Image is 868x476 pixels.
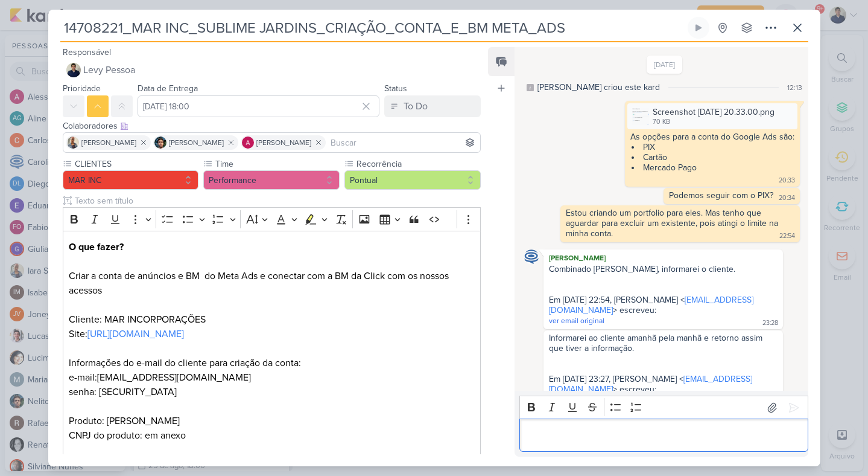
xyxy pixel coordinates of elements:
input: Texto sem título [72,195,481,207]
button: To Do [384,95,481,117]
div: Editor toolbar [519,396,808,419]
span: [PERSON_NAME] [256,137,311,148]
button: Levy Pessoa [63,59,481,81]
div: Screenshot [DATE] 20.33.00.png [653,106,775,118]
div: 23:28 [762,318,778,328]
span: [PERSON_NAME] [81,137,136,148]
span: senha: [SECURITY_DATA] [69,386,177,398]
div: 22:54 [779,231,795,241]
div: 20:33 [779,176,795,185]
a: [URL][DOMAIN_NAME] [87,328,184,340]
input: Select a date [138,95,380,117]
label: Time [214,158,340,170]
label: CLIENTES [74,158,199,170]
img: HIez6WS9dsnNkPvhdZLcnaXULafIyQEeO7aVpZXS.png [632,108,649,125]
img: Iara Santos [67,137,79,149]
label: Status [384,83,407,94]
img: Alessandra Gomes [242,137,254,149]
div: Editor toolbar [63,207,481,231]
div: Colaboradores [63,120,481,132]
div: [PERSON_NAME] criou este kard [537,81,660,94]
div: 70 KB [653,117,775,127]
label: Recorrência [355,158,481,170]
div: Ligar relógio [694,23,703,33]
label: Prioridade [63,83,101,94]
div: Estou criando um portfolio para eles. Mas tenho que aguardar para excluir um existente, pois atin... [566,208,781,239]
div: Screenshot 2025-08-22 at 20.33.00.png [627,103,797,129]
li: PIX [632,142,794,152]
img: Levy Pessoa [66,63,81,77]
button: Pontual [344,170,481,190]
span: e-mail: [69,371,97,384]
div: To Do [404,99,428,114]
strong: O que fazer? [69,241,124,253]
span: [PERSON_NAME] [169,137,224,148]
img: Nelito Junior [154,137,166,149]
div: Editor editing area: main [519,419,808,452]
a: [EMAIL_ADDRESS][DOMAIN_NAME] [549,295,753,315]
div: 12:13 [787,82,802,93]
li: Cartão [632,152,794,162]
button: MAR INC [63,170,199,190]
li: Mercado Pago [632,162,794,173]
span: Combinado [PERSON_NAME], informarei o cliente. Em [DATE] 22:54, [PERSON_NAME] < > escreveu: [549,264,791,315]
label: Data de Entrega [138,83,198,94]
span: Levy Pessoa [83,63,135,77]
div: 20:34 [779,193,795,203]
a: [EMAIL_ADDRESS][DOMAIN_NAME] [549,374,752,394]
input: Kard Sem Título [60,17,685,39]
div: Podemos seguir com o PIX? [669,190,773,201]
div: [PERSON_NAME] [546,252,780,264]
button: Performance [203,170,340,190]
a: [EMAIL_ADDRESS][DOMAIN_NAME] [97,371,251,384]
input: Buscar [328,135,478,150]
img: Caroline Traven De Andrade [524,249,539,264]
div: As opções para a conta do Google Ads são: [630,132,794,142]
span: ver email original [549,317,604,325]
label: Responsável [63,47,111,57]
span: Informarei ao cliente amanhã pela manhã e retorno assim que tiver a informação. Em [DATE] 23:27, ... [549,333,765,405]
